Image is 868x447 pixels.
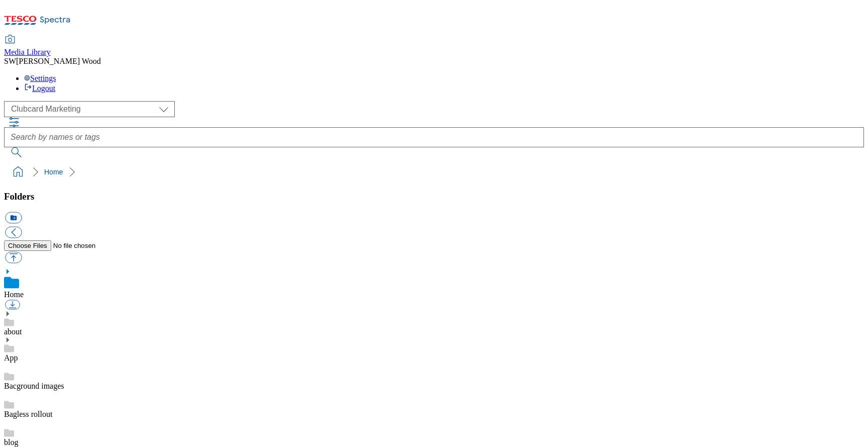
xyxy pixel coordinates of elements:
h3: Folders [4,191,864,202]
a: Bagless rollout [4,410,52,418]
a: Logout [24,84,55,93]
a: Media Library [4,36,51,57]
a: Settings [24,74,56,82]
a: Home [44,168,63,176]
span: Media Library [4,48,51,56]
a: about [4,327,22,336]
nav: breadcrumb [4,162,864,182]
a: home [10,164,26,180]
a: Home [4,290,24,299]
span: SW [4,57,16,65]
a: blog [4,438,18,446]
a: App [4,353,18,362]
span: [PERSON_NAME] Wood [16,57,101,65]
a: Bacground images [4,382,64,390]
input: Search by names or tags [4,127,864,147]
